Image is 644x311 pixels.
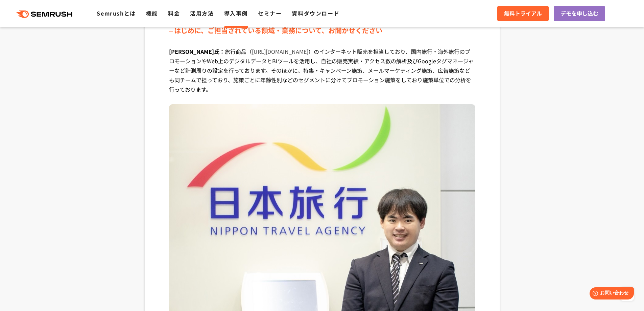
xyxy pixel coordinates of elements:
span: [PERSON_NAME]氏： [169,47,225,55]
a: 料金 [168,9,180,17]
a: 機能 [146,9,158,17]
a: 無料トライアル [497,6,549,21]
a: デモを申し込む [554,6,605,21]
a: 活用方法 [190,9,214,17]
p: 旅行商品（ ）のインターネット販売を担当しており、国内旅行・海外旅行のプロモーションやWeb上のデジタルデータとBIツールを活用し、自社の販売実績・アクセス数の解析及びGoogleタグマネージャ... [169,47,475,104]
span: デモを申し込む [560,9,598,18]
div: はじめに、ご担当されている領域・業務について、お聞かせください [169,25,475,36]
a: 資料ダウンロード [292,9,339,17]
a: 導入事例 [224,9,248,17]
a: [URL][DOMAIN_NAME] [252,47,308,55]
iframe: Help widget launcher [584,285,637,304]
a: Semrushとは [97,9,136,17]
span: 無料トライアル [504,9,542,18]
a: セミナー [258,9,282,17]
